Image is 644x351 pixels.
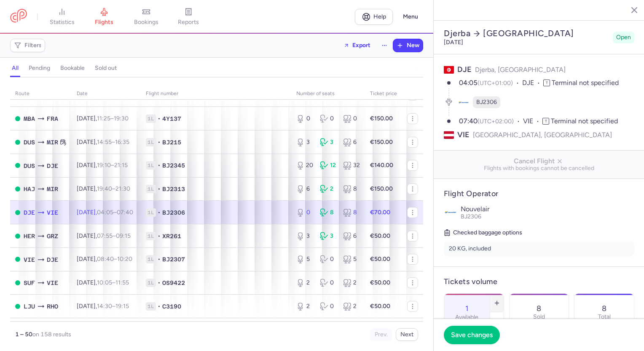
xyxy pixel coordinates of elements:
span: – [97,162,128,169]
span: 4Y137 [162,114,181,123]
span: VIE [24,255,35,264]
span: [DATE], [77,255,132,263]
span: Cancel Flight [440,157,638,165]
time: 07:55 [97,232,113,239]
span: [DATE], [77,279,129,286]
div: 2 [320,185,337,193]
span: – [97,185,130,192]
span: [DATE], [77,162,128,169]
span: VIE [457,130,470,140]
time: 04:05 [97,209,113,216]
h4: Flight Operator [444,189,634,199]
h5: Checked baggage options [444,228,634,238]
time: 04:05 [459,79,478,87]
div: 0 [320,255,337,263]
span: RHO [47,302,58,311]
h4: bookable [60,64,85,72]
span: Terminal not specified [551,117,618,125]
div: 3 [320,232,337,240]
span: • [158,208,161,217]
strong: €150.00 [370,185,393,192]
div: 2 [296,279,313,287]
th: number of seats [291,88,365,100]
div: 6 [343,138,360,146]
span: – [97,303,129,310]
span: 1L [146,208,156,217]
span: GRZ [47,231,58,241]
div: 0 [296,208,313,217]
span: [DATE], [77,185,130,192]
span: – [97,138,129,146]
time: 07:40 [459,117,478,125]
a: statistics [41,8,83,26]
strong: €50.00 [370,232,390,239]
span: Open [616,33,631,42]
span: LJU [24,302,35,311]
span: • [158,255,161,263]
span: Djerba, [GEOGRAPHIC_DATA] [475,66,566,74]
span: [DATE], [77,303,129,310]
span: 1L [146,302,156,311]
strong: €50.00 [370,303,390,310]
span: VIE [47,208,58,217]
span: Save changes [451,331,493,339]
p: 8 [602,304,606,313]
strong: €70.00 [370,209,390,216]
a: bookings [125,8,167,26]
strong: €50.00 [370,279,390,286]
time: 11:55 [115,279,129,286]
button: Menu [398,9,423,25]
span: • [158,302,161,311]
div: 0 [343,114,360,123]
span: DUS [24,161,35,170]
span: BJ2306 [162,208,185,217]
p: Sold [533,314,545,320]
time: 07:40 [117,209,133,216]
span: BJ2313 [162,185,185,193]
span: T [543,80,550,86]
time: 14:30 [97,303,112,310]
span: flights [95,19,113,26]
span: Export [352,42,370,48]
span: 1L [146,232,156,240]
button: Export [338,39,376,52]
span: [DATE], [77,138,129,146]
span: – [97,209,133,216]
span: • [158,185,161,193]
span: BJ2306 [461,213,481,220]
h4: Tickets volume [444,277,634,287]
time: 21:30 [115,185,130,192]
time: [DATE] [444,39,463,46]
time: 19:30 [114,115,129,122]
span: reports [178,19,199,26]
span: DJE [522,78,543,88]
span: C3190 [162,302,181,311]
span: on 158 results [32,331,71,338]
span: BJ2306 [476,98,497,106]
div: 3 [320,138,337,146]
div: 20 [296,161,313,170]
time: 19:10 [97,162,111,169]
span: statistics [50,19,75,26]
span: HER [24,231,35,241]
div: 0 [320,302,337,311]
div: 2 [343,279,360,287]
span: DJE [24,208,35,217]
span: • [158,114,161,123]
th: date [72,88,141,100]
span: VIE [47,278,58,287]
span: [DATE], [77,209,133,216]
span: HAJ [24,184,35,194]
button: Next [396,328,418,341]
div: 3 [296,138,313,146]
strong: €150.00 [370,115,393,122]
span: DJE [47,161,58,170]
time: 16:35 [115,138,129,146]
th: route [10,88,72,100]
span: MBA [24,114,35,123]
time: 11:25 [97,115,110,122]
time: 08:40 [97,255,114,263]
span: Terminal not specified [552,79,619,87]
h4: sold out [95,64,117,72]
img: Nouvelair logo [444,205,457,219]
